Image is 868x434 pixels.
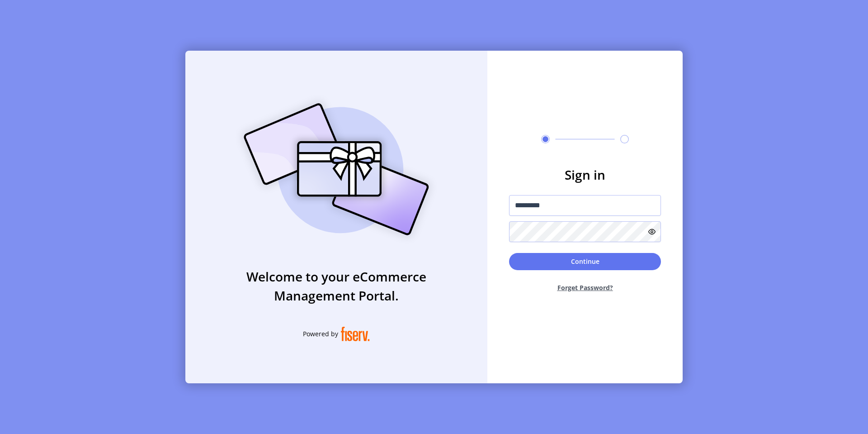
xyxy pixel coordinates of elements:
button: Continue [509,253,661,270]
button: Forget Password? [509,276,661,300]
h3: Sign in [509,165,661,184]
h3: Welcome to your eCommerce Management Portal. [185,267,487,305]
img: card_Illustration.svg [230,93,443,245]
span: Powered by [303,329,338,339]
